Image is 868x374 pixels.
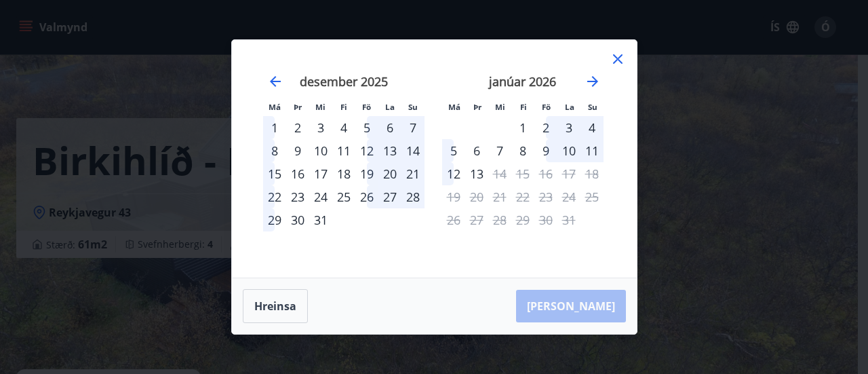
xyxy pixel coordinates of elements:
div: 18 [332,162,355,185]
td: Choose mánudagur, 12. janúar 2026 as your check-in date. It’s available. [442,162,465,185]
div: 21 [401,162,425,185]
div: 9 [286,139,309,162]
div: 14 [401,139,425,162]
td: Choose sunnudagur, 21. desember 2025 as your check-in date. It’s available. [401,162,425,185]
div: Calendar [248,56,620,261]
td: Not available. sunnudagur, 25. janúar 2026 [580,185,604,208]
td: Choose föstudagur, 26. desember 2025 as your check-in date. It’s available. [355,185,378,208]
small: La [565,102,574,112]
td: Choose miðvikudagur, 17. desember 2025 as your check-in date. It’s available. [309,162,332,185]
td: Choose þriðjudagur, 30. desember 2025 as your check-in date. It’s available. [286,208,309,231]
td: Choose föstudagur, 12. desember 2025 as your check-in date. It’s available. [355,139,378,162]
td: Not available. miðvikudagur, 28. janúar 2026 [488,208,511,231]
div: 8 [263,139,286,162]
td: Choose laugardagur, 13. desember 2025 as your check-in date. It’s available. [378,139,401,162]
td: Not available. þriðjudagur, 20. janúar 2026 [465,185,488,208]
td: Choose sunnudagur, 4. janúar 2026 as your check-in date. It’s available. [580,116,604,139]
td: Choose þriðjudagur, 6. janúar 2026 as your check-in date. It’s available. [465,139,488,162]
td: Choose mánudagur, 1. desember 2025 as your check-in date. It’s available. [263,116,286,139]
small: Mi [495,102,505,112]
div: 23 [286,185,309,208]
td: Choose mánudagur, 22. desember 2025 as your check-in date. It’s available. [263,185,286,208]
td: Choose fimmtudagur, 18. desember 2025 as your check-in date. It’s available. [332,162,355,185]
td: Choose þriðjudagur, 23. desember 2025 as your check-in date. It’s available. [286,185,309,208]
td: Choose þriðjudagur, 9. desember 2025 as your check-in date. It’s available. [286,139,309,162]
small: Má [448,102,460,112]
div: 27 [378,185,401,208]
td: Choose fimmtudagur, 4. desember 2025 as your check-in date. It’s available. [332,116,355,139]
td: Choose þriðjudagur, 16. desember 2025 as your check-in date. It’s available. [286,162,309,185]
small: Þr [294,102,302,112]
div: 30 [286,208,309,231]
div: 15 [263,162,286,185]
td: Choose mánudagur, 8. desember 2025 as your check-in date. It’s available. [263,139,286,162]
div: Move forward to switch to the next month. [585,73,601,90]
small: Su [408,102,418,112]
div: 9 [534,139,557,162]
small: Þr [473,102,481,112]
td: Choose þriðjudagur, 13. janúar 2026 as your check-in date. It’s available. [465,162,488,185]
td: Choose fimmtudagur, 25. desember 2025 as your check-in date. It’s available. [332,185,355,208]
div: 6 [378,116,401,139]
div: 2 [286,116,309,139]
td: Choose sunnudagur, 11. janúar 2026 as your check-in date. It’s available. [580,139,604,162]
small: Fi [340,102,347,112]
div: 3 [557,116,580,139]
td: Choose fimmtudagur, 11. desember 2025 as your check-in date. It’s available. [332,139,355,162]
small: Su [588,102,597,112]
div: Move backward to switch to the previous month. [267,73,283,90]
div: 5 [442,139,465,162]
div: 26 [355,185,378,208]
td: Not available. laugardagur, 17. janúar 2026 [557,162,580,185]
td: Not available. laugardagur, 31. janúar 2026 [557,208,580,231]
td: Choose þriðjudagur, 2. desember 2025 as your check-in date. It’s available. [286,116,309,139]
div: 7 [401,116,425,139]
td: Choose sunnudagur, 28. desember 2025 as your check-in date. It’s available. [401,185,425,208]
div: 13 [465,162,488,185]
div: 5 [355,116,378,139]
td: Not available. þriðjudagur, 27. janúar 2026 [465,208,488,231]
td: Choose mánudagur, 5. janúar 2026 as your check-in date. It’s available. [442,139,465,162]
td: Choose sunnudagur, 7. desember 2025 as your check-in date. It’s available. [401,116,425,139]
div: 6 [465,139,488,162]
div: 22 [263,185,286,208]
td: Choose miðvikudagur, 24. desember 2025 as your check-in date. It’s available. [309,185,332,208]
td: Choose miðvikudagur, 7. janúar 2026 as your check-in date. It’s available. [488,139,511,162]
div: 19 [355,162,378,185]
td: Not available. miðvikudagur, 14. janúar 2026 [488,162,511,185]
td: Not available. föstudagur, 30. janúar 2026 [534,208,557,231]
td: Choose laugardagur, 27. desember 2025 as your check-in date. It’s available. [378,185,401,208]
small: Mi [315,102,325,112]
td: Choose miðvikudagur, 3. desember 2025 as your check-in date. It’s available. [309,116,332,139]
div: 8 [511,139,534,162]
td: Not available. sunnudagur, 18. janúar 2026 [580,162,604,185]
td: Choose föstudagur, 19. desember 2025 as your check-in date. It’s available. [355,162,378,185]
td: Choose föstudagur, 2. janúar 2026 as your check-in date. It’s available. [534,116,557,139]
td: Choose föstudagur, 5. desember 2025 as your check-in date. It’s available. [355,116,378,139]
strong: desember 2025 [300,73,388,90]
div: 13 [378,139,401,162]
td: Choose miðvikudagur, 10. desember 2025 as your check-in date. It’s available. [309,139,332,162]
div: 1 [263,116,286,139]
td: Not available. föstudagur, 16. janúar 2026 [534,162,557,185]
div: 25 [332,185,355,208]
div: 4 [332,116,355,139]
td: Choose fimmtudagur, 8. janúar 2026 as your check-in date. It’s available. [511,139,534,162]
div: 10 [557,139,580,162]
div: 11 [332,139,355,162]
td: Choose laugardagur, 3. janúar 2026 as your check-in date. It’s available. [557,116,580,139]
td: Choose miðvikudagur, 31. desember 2025 as your check-in date. It’s available. [309,208,332,231]
td: Choose sunnudagur, 14. desember 2025 as your check-in date. It’s available. [401,139,425,162]
td: Not available. mánudagur, 19. janúar 2026 [442,185,465,208]
div: 12 [442,162,465,185]
div: 12 [355,139,378,162]
button: Hreinsa [243,289,308,323]
td: Not available. fimmtudagur, 29. janúar 2026 [511,208,534,231]
div: Aðeins útritun í boði [488,162,511,185]
div: 28 [401,185,425,208]
div: 29 [263,208,286,231]
div: 2 [534,116,557,139]
div: 17 [309,162,332,185]
small: Fö [362,102,371,112]
small: Fö [542,102,551,112]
